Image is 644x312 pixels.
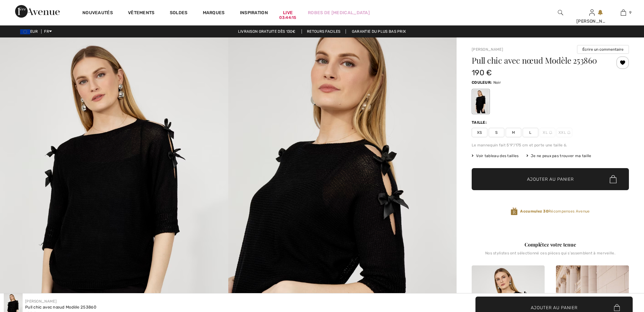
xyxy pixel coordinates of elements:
span: XS [472,128,487,137]
a: Soldes [170,10,188,17]
span: 9 [629,10,631,15]
div: Pull chic avec nœud Modèle 253860 [25,304,96,310]
span: Inspiration [240,10,268,17]
a: Se connecter [589,9,595,15]
a: [PERSON_NAME] [25,299,57,303]
span: XXL [557,128,572,137]
img: ring-m.svg [567,131,570,134]
strong: Accumulez 30 [520,209,548,213]
a: Retours faciles [302,29,346,34]
img: 1ère Avenue [15,5,60,18]
div: Noir [473,90,489,113]
span: M [506,128,521,137]
span: Récompenses Avenue [520,208,590,214]
a: Garantie du plus bas prix [347,29,411,34]
span: EUR [20,29,40,34]
a: Vêtements [128,10,155,17]
button: Ajouter au panier [472,168,629,190]
span: FR [44,29,52,34]
div: Le mannequin fait 5'9"/175 cm et porte une taille 6. [472,142,629,148]
a: Robes de [MEDICAL_DATA] [308,9,370,16]
button: Écrire un commentaire [577,45,629,54]
a: 9 [608,9,639,16]
span: 190 € [472,68,492,77]
div: Taille: [472,120,488,125]
span: Couleur: [472,80,492,85]
div: 03:44:15 [279,15,296,21]
div: Je ne peux pas trouver ma taille [526,153,591,159]
div: Complétez votre tenue [472,241,629,248]
span: XL [540,128,555,137]
span: Voir tableau des tailles [472,153,519,159]
span: Ajouter au panier [531,304,578,311]
span: S [489,128,504,137]
a: [PERSON_NAME] [472,47,503,52]
a: Live03:44:15 [283,9,293,16]
img: Bag.svg [614,304,620,311]
span: Ajouter au panier [527,176,574,183]
img: Récompenses Avenue [511,207,518,216]
img: Euro [20,29,30,34]
img: recherche [558,9,563,16]
a: Livraison gratuite dès 130€ [233,29,301,34]
h1: Pull chic avec nœud Modèle 253860 [472,56,603,65]
a: Marques [203,10,225,17]
img: ring-m.svg [549,131,552,134]
div: Nos stylistes ont sélectionné ces pièces qui s'assemblent à merveille. [472,251,629,260]
img: Bag.svg [610,175,617,183]
span: L [523,128,538,137]
img: Mon panier [621,9,626,16]
img: Mes infos [589,9,595,16]
div: [PERSON_NAME] [576,18,607,25]
span: Noir [493,80,501,85]
a: Nouveautés [82,10,113,17]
